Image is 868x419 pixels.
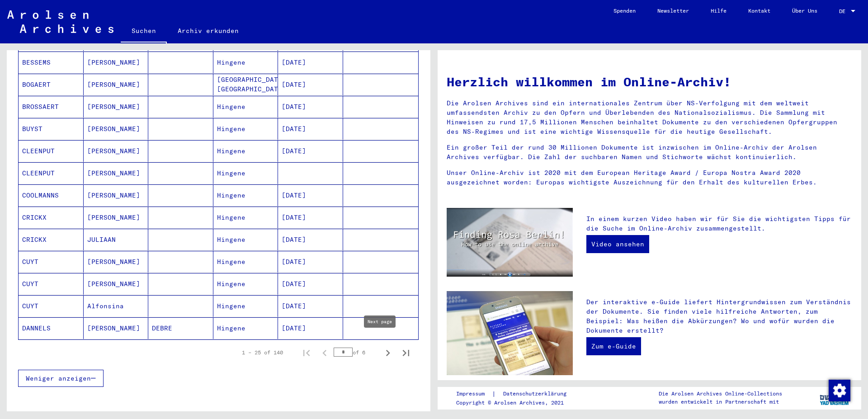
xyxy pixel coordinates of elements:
[84,317,149,339] mat-cell: [PERSON_NAME]
[84,162,149,184] mat-cell: [PERSON_NAME]
[19,52,84,73] mat-cell: BESSEMS
[213,184,278,206] mat-cell: Hingene
[397,344,415,362] button: Last page
[278,140,343,162] mat-cell: [DATE]
[213,317,278,339] mat-cell: Hingene
[586,337,641,355] a: Zum e-Guide
[447,208,573,277] img: video.jpg
[278,52,343,73] mat-cell: [DATE]
[19,118,84,140] mat-cell: BUYST
[19,317,84,339] mat-cell: DANNELS
[278,207,343,228] mat-cell: [DATE]
[213,251,278,273] mat-cell: Hingene
[19,162,84,184] mat-cell: CLEENPUT
[456,389,577,399] div: |
[586,297,852,335] p: Der interaktive e-Guide liefert Hintergrundwissen zum Verständnis der Dokumente. Sie finden viele...
[213,229,278,250] mat-cell: Hingene
[379,344,397,362] button: Next page
[18,370,104,387] button: Weniger anzeigen
[19,207,84,228] mat-cell: CRICKX
[447,72,852,91] h1: Herzlich willkommen im Online-Archiv!
[213,96,278,118] mat-cell: Hingene
[84,207,149,228] mat-cell: [PERSON_NAME]
[659,398,782,406] p: wurden entwickelt in Partnerschaft mit
[278,118,343,140] mat-cell: [DATE]
[26,374,91,382] span: Weniger anzeigen
[334,348,379,357] div: of 6
[19,251,84,273] mat-cell: CUYT
[7,10,113,33] img: Arolsen_neg.svg
[213,207,278,228] mat-cell: Hingene
[19,273,84,295] mat-cell: CUYT
[167,20,250,42] a: Archiv erkunden
[84,184,149,206] mat-cell: [PERSON_NAME]
[213,273,278,295] mat-cell: Hingene
[213,162,278,184] mat-cell: Hingene
[84,273,149,295] mat-cell: [PERSON_NAME]
[829,380,850,401] img: Zustimmung ändern
[19,96,84,118] mat-cell: BROSSAERT
[213,52,278,73] mat-cell: Hingene
[148,317,213,339] mat-cell: DEBRE
[19,140,84,162] mat-cell: CLEENPUT
[84,229,149,250] mat-cell: JULIAAN
[84,118,149,140] mat-cell: [PERSON_NAME]
[839,8,849,14] span: DE
[19,184,84,206] mat-cell: COOLMANNS
[278,251,343,273] mat-cell: [DATE]
[84,74,149,95] mat-cell: [PERSON_NAME]
[447,291,573,375] img: eguide.jpg
[19,295,84,317] mat-cell: CUYT
[213,295,278,317] mat-cell: Hingene
[828,379,850,401] div: Zustimmung ändern
[447,168,852,187] p: Unser Online-Archiv ist 2020 mit dem European Heritage Award / Europa Nostra Award 2020 ausgezeic...
[84,295,149,317] mat-cell: Alfonsina
[84,251,149,273] mat-cell: [PERSON_NAME]
[456,389,492,399] a: Impressum
[213,74,278,95] mat-cell: Hingene, [GEOGRAPHIC_DATA] [GEOGRAPHIC_DATA], [GEOGRAPHIC_DATA]
[84,96,149,118] mat-cell: [PERSON_NAME]
[19,229,84,250] mat-cell: CRICKX
[84,52,149,73] mat-cell: [PERSON_NAME]
[316,344,334,362] button: Previous page
[297,344,316,362] button: First page
[659,390,782,398] p: Die Arolsen Archives Online-Collections
[456,399,577,407] p: Copyright © Arolsen Archives, 2021
[447,99,852,137] p: Die Arolsen Archives sind ein internationales Zentrum über NS-Verfolgung mit dem weltweit umfasse...
[278,273,343,295] mat-cell: [DATE]
[242,348,283,357] div: 1 – 25 of 140
[278,295,343,317] mat-cell: [DATE]
[278,184,343,206] mat-cell: [DATE]
[278,229,343,250] mat-cell: [DATE]
[278,96,343,118] mat-cell: [DATE]
[447,143,852,162] p: Ein großer Teil der rund 30 Millionen Dokumente ist inzwischen im Online-Archiv der Arolsen Archi...
[213,118,278,140] mat-cell: Hingene
[121,20,167,43] a: Suchen
[84,140,149,162] mat-cell: [PERSON_NAME]
[19,74,84,95] mat-cell: BOGAERT
[278,74,343,95] mat-cell: [DATE]
[586,235,649,253] a: Video ansehen
[278,317,343,339] mat-cell: [DATE]
[213,140,278,162] mat-cell: Hingene
[496,389,577,399] a: Datenschutzerklärung
[586,214,852,233] p: In einem kurzen Video haben wir für Sie die wichtigsten Tipps für die Suche im Online-Archiv zusa...
[818,386,852,409] img: yv_logo.png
